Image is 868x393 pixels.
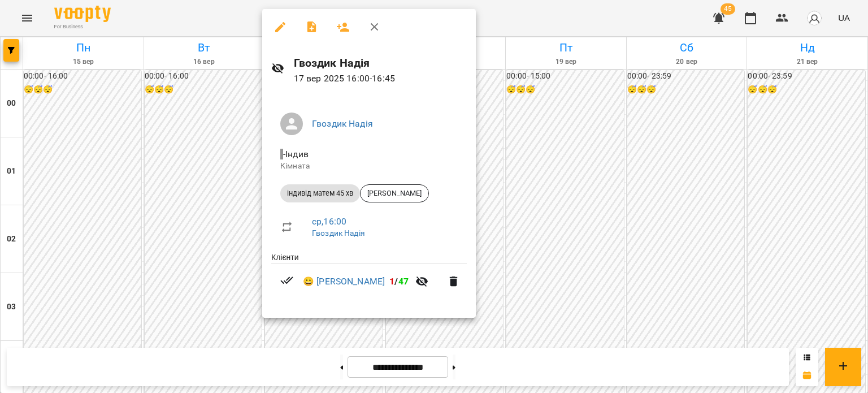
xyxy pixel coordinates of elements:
[398,276,409,287] span: 47
[280,188,360,198] span: індивід матем 45 хв
[389,276,394,287] span: 1
[280,161,458,172] p: Кімната
[312,216,346,227] a: ср , 16:00
[294,54,467,72] h6: Гвоздик Надія
[271,252,467,304] ul: Клієнти
[280,274,294,287] svg: Візит сплачено
[361,188,428,198] span: [PERSON_NAME]
[312,228,365,237] a: Гвоздик Надія
[312,118,373,129] a: Гвоздик Надія
[280,149,311,159] span: - Індив
[360,184,429,202] div: [PERSON_NAME]
[303,275,385,288] a: 😀 [PERSON_NAME]
[294,72,467,85] p: 17 вер 2025 16:00 - 16:45
[389,276,409,287] b: /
